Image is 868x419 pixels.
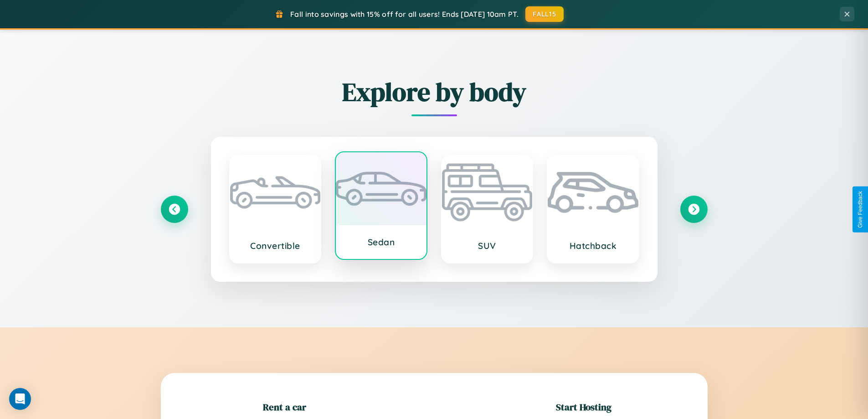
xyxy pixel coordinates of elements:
[857,191,863,228] div: Give Feedback
[263,400,306,414] h2: Rent a car
[290,10,519,19] span: Fall into savings with 15% off for all users! Ends [DATE] 10am PT.
[239,240,312,251] h3: Convertible
[9,388,31,410] div: Open Intercom Messenger
[161,74,708,109] h2: Explore by body
[557,240,629,251] h3: Hatchback
[556,400,611,414] h2: Start Hosting
[525,6,564,22] button: FALL15
[451,240,524,251] h3: SUV
[345,237,417,248] h3: Sedan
